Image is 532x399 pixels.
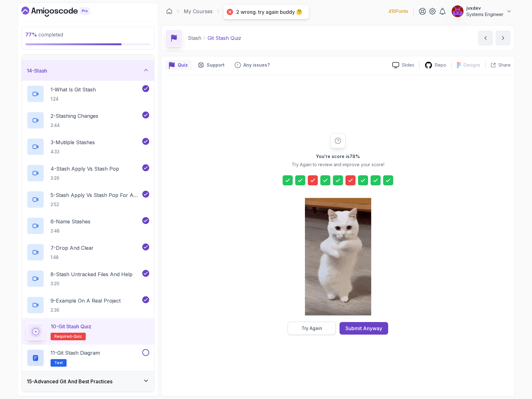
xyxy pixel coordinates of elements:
[27,217,149,235] button: 6-Name Stashes2:48
[496,30,511,46] button: next content
[51,218,90,225] p: 6 - Name Stashes
[27,296,149,314] button: 9-Example On A Real Project2:36
[345,325,382,332] div: Submit Anyway
[27,191,149,208] button: 5-Stash Apply Vs Stash Pop For A Given Index2:52
[22,61,154,81] button: 14-Stash
[466,11,503,18] p: Systems Engineer
[51,323,91,330] p: 10 - Git Stash Quiz
[51,122,98,128] p: 2:44
[73,334,82,339] span: quiz
[54,334,73,339] span: Required-
[402,62,414,68] p: Slides
[207,62,225,68] p: Support
[387,62,419,68] a: Slides
[27,243,149,261] button: 7-Drop And Clear1:48
[236,9,302,15] div: 2 wrong. try again buddy 🤔
[51,175,119,181] p: 3:26
[51,244,94,252] p: 7 - Drop And Clear
[51,297,121,304] p: 9 - Example On A Real Project
[451,5,512,18] button: user profile imagejvxdevSystems Engineer
[188,34,201,42] p: Stash
[231,60,274,70] button: Feedback button
[27,349,149,367] button: 11-Git Stash DiagramText
[420,61,451,69] a: Repo
[25,31,63,38] span: completed
[51,149,95,155] p: 4:33
[388,8,408,14] p: 410 Points
[51,228,90,234] p: 2:48
[27,323,149,340] button: 10-Git Stash QuizRequired-quiz
[498,62,511,68] p: Share
[464,62,480,68] p: Designs
[22,371,154,391] button: 15-Advanced Git And Best Practices
[51,86,96,93] p: 1 - What Is Git Stash
[51,112,98,120] p: 2 - Stashing Changes
[339,322,388,335] button: Submit Anyway
[208,34,241,42] p: Git Stash Quiz
[478,30,493,46] button: previous content
[178,62,188,68] p: Quiz
[51,139,95,146] p: 3 - Mutilple Stashes
[51,96,96,102] p: 1:24
[51,349,100,357] p: 11 - Git Stash Diagram
[184,8,213,15] a: My Courses
[288,322,336,335] button: Try Again
[27,85,149,103] button: 1-What Is Git Stash1:24
[27,164,149,182] button: 4-Stash Apply Vs Stash Pop3:26
[27,67,47,74] h3: 14 - Stash
[51,281,133,287] p: 3:20
[27,378,112,385] h3: 15 - Advanced Git And Best Practices
[301,325,322,331] div: Try Again
[166,8,172,14] a: Dashboard
[25,31,37,38] span: 77 %
[292,161,384,168] p: Try Again to review and improve your score!
[452,5,464,17] img: user profile image
[21,7,104,17] a: Dashboard
[51,201,141,208] p: 2:52
[54,360,63,365] span: Text
[485,62,511,68] button: Share
[194,60,228,70] button: Support button
[27,112,149,129] button: 2-Stashing Changes2:44
[51,307,121,313] p: 2:36
[466,5,503,11] p: jvxdev
[51,165,119,172] p: 4 - Stash Apply Vs Stash Pop
[243,62,270,68] p: Any issues?
[51,254,94,260] p: 1:48
[51,191,141,199] p: 5 - Stash Apply Vs Stash Pop For A Given Index
[316,153,360,160] h2: You're score is 78 %
[435,62,446,68] p: Repo
[165,60,192,70] button: quiz button
[305,198,371,315] img: cool-cat
[27,138,149,156] button: 3-Mutilple Stashes4:33
[51,271,133,278] p: 8 - Stash Untracked Files And Help
[27,270,149,287] button: 8-Stash Untracked Files And Help3:20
